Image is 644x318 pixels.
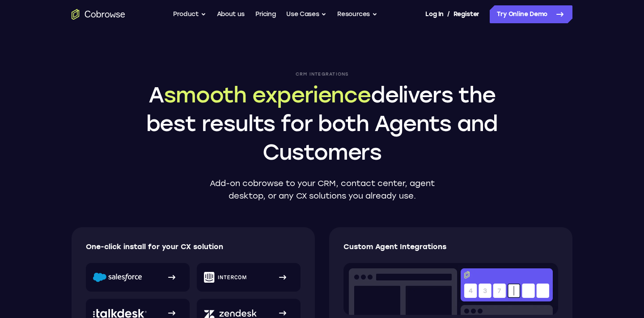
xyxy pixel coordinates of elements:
[337,5,377,23] button: Resources
[164,82,371,108] span: smooth experience
[286,5,326,23] button: Use Cases
[197,263,301,292] a: Intercom logo
[490,5,572,23] a: Try Online Demo
[343,242,558,252] p: Custom Agent Integrations
[143,81,501,166] h1: A delivers the best results for both Agents and Customers
[205,177,439,202] p: Add-on cobrowse to your CRM, contact center, agent desktop, or any CX solutions you already use.
[143,72,501,77] p: CRM Integrations
[93,309,147,318] img: Talkdesk logo
[173,5,206,23] button: Product
[204,272,246,283] img: Intercom logo
[93,272,142,282] img: Salesforce logo
[343,263,558,315] img: Co-browse code entry input
[447,9,450,20] span: /
[425,5,443,23] a: Log In
[217,5,245,23] a: About us
[453,5,479,23] a: Register
[255,5,276,23] a: Pricing
[86,242,301,252] p: One-click install for your CX solution
[86,263,190,292] a: Salesforce logo
[72,9,125,20] a: Go to the home page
